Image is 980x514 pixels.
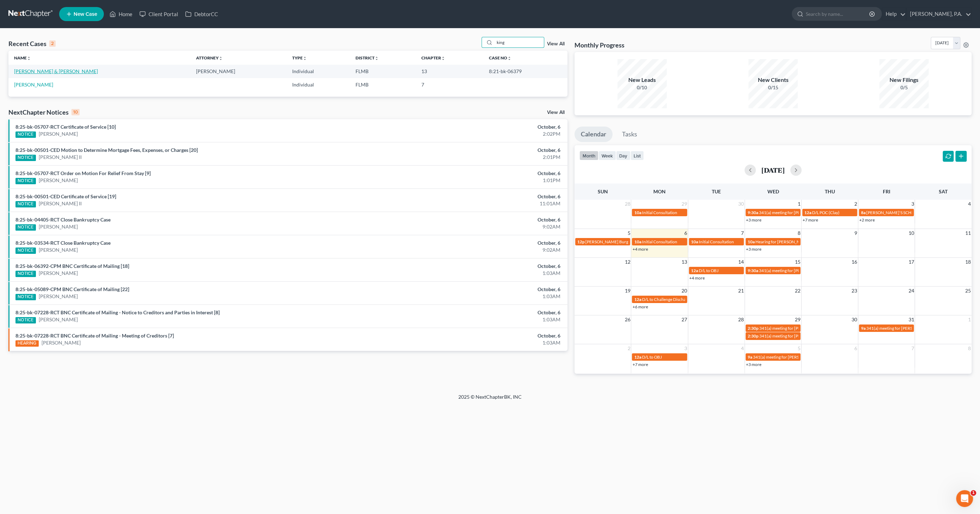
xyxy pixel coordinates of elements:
[624,287,631,295] span: 19
[681,258,688,266] span: 13
[746,217,761,223] a: +3 more
[383,293,560,300] div: 1:03AM
[794,287,801,295] span: 22
[642,297,714,302] span: D/L to Challenge Dischargeability (Clay)
[755,239,860,244] span: Hearing for [PERSON_NAME], 3rd and [PERSON_NAME]
[15,124,116,130] a: 8:25-bk-05707-RCT Certificate of Service [10]
[383,193,560,200] div: October, 6
[684,229,688,237] span: 6
[939,188,948,194] span: Sat
[812,210,840,215] span: D/L POC (Clay)
[759,333,865,339] span: 341(a) meeting for [PERSON_NAME] & [PERSON_NAME]
[632,362,648,367] a: +7 more
[39,270,78,277] a: [PERSON_NAME]
[15,286,129,292] a: 8:25-bk-05089-CPM BNC Certificate of Mailing [22]
[624,200,631,208] span: 28
[15,155,36,161] div: NOTICE
[421,55,445,60] a: Chapterunfold_more
[15,193,116,199] a: 8:25-bk-00501-CED Certificate of Service [19]
[967,200,972,208] span: 4
[71,109,80,115] div: 10
[642,210,677,215] span: Initial Consultation
[965,258,972,266] span: 18
[383,200,560,207] div: 11:01AM
[15,240,111,246] a: 8:25-bk-03534-RCT Close Bankruptcy Case
[616,151,630,160] button: day
[383,316,560,323] div: 1:03AM
[350,78,416,91] td: FLMB
[15,201,36,207] div: NOTICE
[495,37,544,47] input: Search by name...
[851,287,858,295] span: 23
[15,317,36,323] div: NOTICE
[15,263,129,269] a: 8:25-bk-06392-CPM BNC Certificate of Mailing [18]
[746,362,761,367] a: +3 more
[617,84,667,91] div: 0/10
[866,326,968,331] span: 341(a) meeting for [PERSON_NAME] [PERSON_NAME]
[574,127,612,142] a: Calendar
[39,130,78,137] a: [PERSON_NAME]
[15,309,220,315] a: 8:25-bk-07228-RCT BNC Certificate of Mailing - Notice to Creditors and Parties in Interest [8]
[879,84,929,91] div: 0/5
[39,316,78,323] a: [PERSON_NAME]
[383,246,560,253] div: 9:02AM
[967,344,972,353] span: 8
[910,200,915,208] span: 3
[350,65,416,78] td: FLMB
[15,248,36,254] div: NOTICE
[292,55,307,60] a: Typeunfold_more
[882,8,906,20] a: Help
[767,188,779,194] span: Wed
[39,200,82,207] a: [PERSON_NAME] II
[634,239,641,244] span: 10a
[616,127,643,142] a: Tasks
[579,151,598,160] button: month
[748,333,759,339] span: 2:30p
[759,326,865,331] span: 341(a) meeting for [PERSON_NAME] & [PERSON_NAME]
[577,239,585,244] span: 12p
[375,56,379,60] i: unfold_more
[854,229,858,237] span: 9
[910,344,915,353] span: 7
[383,263,560,270] div: October, 6
[15,294,36,300] div: NOTICE
[574,41,624,49] h3: Monthly Progress
[289,393,691,406] div: 2025 © NextChapterBK, INC
[136,8,182,20] a: Client Portal
[630,151,644,160] button: list
[14,68,98,74] a: [PERSON_NAME] & [PERSON_NAME]
[691,239,698,244] span: 10a
[737,200,745,208] span: 30
[8,108,80,116] div: NextChapter Notices
[907,315,915,324] span: 31
[653,188,666,194] span: Mon
[383,147,560,154] div: October, 6
[753,354,821,360] span: 341(a) meeting for [PERSON_NAME]
[748,354,752,360] span: 9a
[15,170,151,176] a: 8:25-bk-05707-RCT Order on Motion For Relief From Stay [9]
[598,151,616,160] button: week
[748,268,758,273] span: 9:30a
[632,246,648,252] a: +4 more
[970,490,976,496] span: 1
[907,287,915,295] span: 24
[15,147,198,153] a: 8:25-bk-00501-CED Motion to Determine Mortgage Fees, Expenses, or Charges [20]
[42,339,81,346] a: [PERSON_NAME]
[627,229,631,237] span: 5
[748,239,755,244] span: 10a
[196,55,222,60] a: Attorneyunfold_more
[740,344,745,353] span: 4
[383,239,560,246] div: October, 6
[489,55,511,60] a: Case Nounfold_more
[851,315,858,324] span: 30
[106,8,136,20] a: Home
[49,40,56,47] div: 2
[585,239,646,244] span: [PERSON_NAME] Burgers at Elks
[383,339,560,346] div: 1:03AM
[14,82,53,88] a: [PERSON_NAME]
[691,268,698,273] span: 12a
[383,270,560,277] div: 1:03AM
[740,229,745,237] span: 7
[182,8,221,20] a: DebtorCC
[287,65,350,78] td: Individual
